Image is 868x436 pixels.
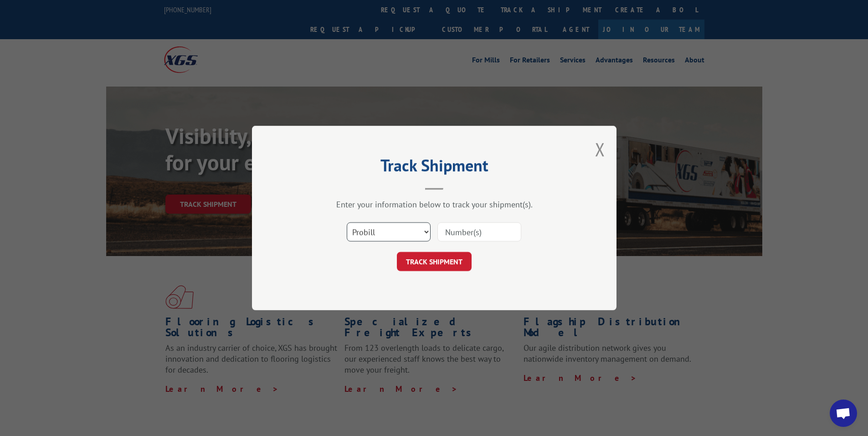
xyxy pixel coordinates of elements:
[595,137,605,161] button: Close modal
[298,159,571,176] h2: Track Shipment
[437,222,521,241] input: Number(s)
[298,199,571,210] div: Enter your information below to track your shipment(s).
[397,252,472,271] button: TRACK SHIPMENT
[830,400,857,427] div: Open chat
